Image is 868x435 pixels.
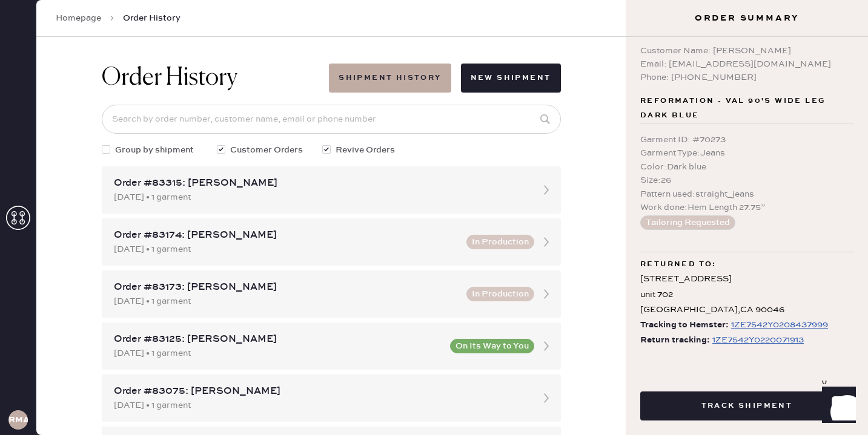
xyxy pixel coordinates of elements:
span: Group by shipment [115,143,194,157]
input: Search by order number, customer name, email or phone number [102,105,561,134]
h3: RMA [8,416,28,424]
button: In Production [466,235,534,249]
h1: Order History [102,64,237,93]
a: Track Shipment [640,399,853,411]
div: [STREET_ADDRESS] unit 702 [GEOGRAPHIC_DATA] , CA 90046 [640,272,853,318]
span: Order History [123,12,181,24]
span: Revive Orders [336,143,395,157]
div: https://www.ups.com/track?loc=en_US&tracknum=1ZE7542Y0220071913&requester=WT/trackdetails [712,333,804,347]
div: Order #83173: [PERSON_NAME] [114,280,459,295]
button: In Production [466,287,534,301]
span: Tracking to Hemster: [640,318,729,333]
span: Customer Orders [230,143,303,157]
a: 1ZE7542Y0220071913 [710,333,804,348]
button: Tailoring Requested [640,215,735,230]
div: Work done : Hem Length 27.75” [640,201,853,214]
div: Order #83125: [PERSON_NAME] [114,332,443,347]
iframe: Front Chat [810,381,863,433]
div: Pattern used : straight_jeans [640,188,853,201]
div: Order #83174: [PERSON_NAME] [114,228,459,243]
a: 1ZE7542Y0208437999 [729,318,828,333]
div: [DATE] • 1 garment [114,243,459,256]
div: [DATE] • 1 garment [114,347,443,360]
div: Phone: [PHONE_NUMBER] [640,71,853,84]
a: Homepage [56,12,101,24]
button: On Its Way to You [450,339,534,353]
div: [DATE] • 1 garment [114,191,527,204]
div: Email: [EMAIL_ADDRESS][DOMAIN_NAME] [640,57,853,71]
h3: Order Summary [626,12,868,24]
div: Customer Name: [PERSON_NAME] [640,44,853,57]
span: Reformation - Val 90's Wide Leg Dark blue [640,94,853,123]
div: Order #83315: [PERSON_NAME] [114,176,527,191]
div: Color : Dark blue [640,160,853,174]
span: Returned to: [640,257,717,272]
div: [DATE] • 1 garment [114,399,527,412]
div: Size : 26 [640,174,853,187]
button: Track Shipment [640,391,853,420]
button: Shipment History [329,64,451,93]
div: Order #83075: [PERSON_NAME] [114,384,527,399]
div: Garment Type : Jeans [640,146,853,160]
div: https://www.ups.com/track?loc=en_US&tracknum=1ZE7542Y0208437999&requester=WT/trackdetails [731,318,828,332]
span: Return tracking: [640,333,710,348]
div: [DATE] • 1 garment [114,295,459,308]
div: Garment ID : # 70273 [640,133,853,146]
button: New Shipment [461,64,561,93]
